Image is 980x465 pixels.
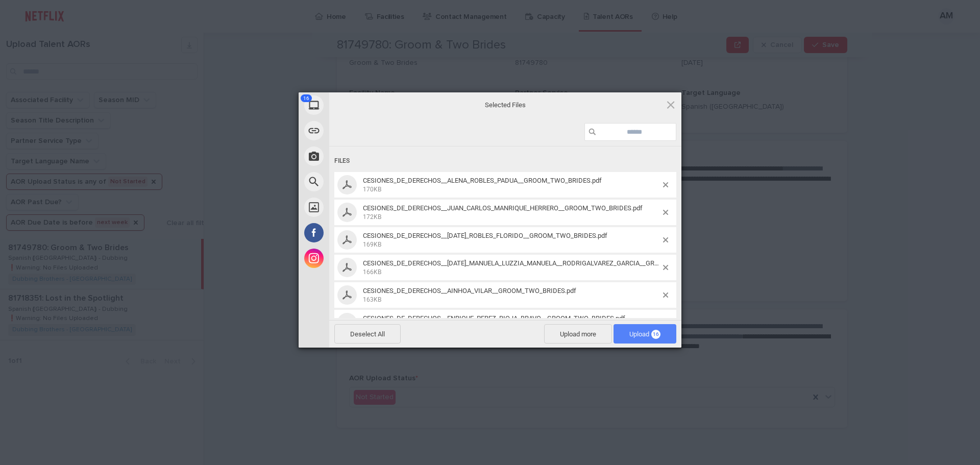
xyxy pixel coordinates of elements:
span: Upload [614,324,676,344]
span: CESIONES_DE_DERECHOS__[DATE]_MANUELA_LUZZIA_MANUELA__RODRIGALVAREZ_GARCIA__GROOM_TWO_BRIDES.pdf [363,259,724,267]
span: CESIONES_DE_DERECHOS__AINHOA_VILAR__GROOM_TWO_BRIDES.pdf [363,287,576,295]
span: CESIONES_DE_DERECHOS__JUAN_CARLOS_MANRIQUE_HERRERO__GROOM_TWO_BRIDES.pdf [360,204,663,221]
span: Click here or hit ESC to close picker [665,99,676,110]
span: CESIONES_DE_DERECHOS__[DATE]_ROBLES_FLORIDO__GROOM_TWO_BRIDES.pdf [363,232,607,239]
span: CESIONES_DE_DERECHOS__AINHOA_VILAR__GROOM_TWO_BRIDES.pdf [360,287,663,304]
span: 170KB [363,186,381,193]
span: Selected Files [403,100,607,109]
span: 16 [301,94,312,102]
div: Take Photo [299,143,421,169]
span: 166KB [363,268,381,276]
div: Link (URL) [299,118,421,143]
span: 172KB [363,213,381,221]
div: Instagram [299,246,421,271]
div: Unsplash [299,194,421,220]
span: CESIONES_DE_DERECHOS__LUCIA_ROBLES_FLORIDO__GROOM_TWO_BRIDES.pdf [360,232,663,249]
span: Upload [629,330,660,338]
span: 169KB [363,241,381,248]
div: Web Search [299,169,421,194]
span: Upload more [544,324,612,344]
span: 163KB [363,296,381,303]
div: Facebook [299,220,421,246]
span: 16 [651,330,660,339]
span: CESIONES_DE_DERECHOS__ENRIQUE_PEREZ_RIOJA_BRAVO__GROOM_TWO_BRIDES.pdf [363,314,625,322]
span: CESIONES_DE_DERECHOS__ENRIQUE_PEREZ_RIOJA_BRAVO__GROOM_TWO_BRIDES.pdf [360,314,663,331]
span: CESIONES_DE_DERECHOS__ALENA_ROBLES_PADUA__GROOM_TWO_BRIDES.pdf [360,177,663,193]
div: Files [334,152,676,170]
span: Deselect All [334,324,401,344]
span: CESIONES_DE_DERECHOS__ALENA_ROBLES_PADUA__GROOM_TWO_BRIDES.pdf [363,177,602,184]
div: My Device [299,92,421,118]
span: CESIONES_DE_DERECHOS__LUCIA_MANUELA_LUZZIA_MANUELA__RODRIGALVAREZ_GARCIA__GROOM_TWO_BRIDES.pdf [360,259,663,276]
span: CESIONES_DE_DERECHOS__JUAN_CARLOS_MANRIQUE_HERRERO__GROOM_TWO_BRIDES.pdf [363,204,643,212]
